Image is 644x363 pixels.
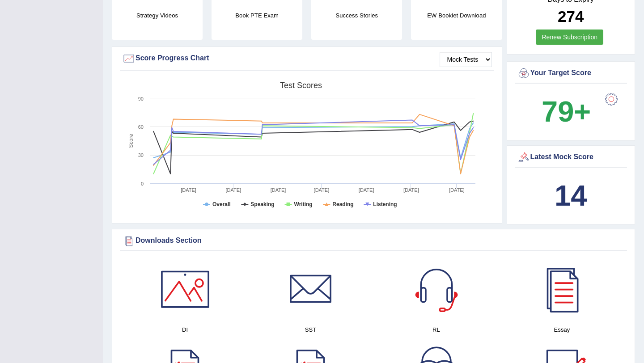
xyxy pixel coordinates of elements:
tspan: [DATE] [271,187,286,193]
a: Renew Subscription [536,30,603,45]
tspan: [DATE] [449,187,465,193]
h4: Success Stories [311,11,402,20]
div: Your Target Score [517,67,625,80]
h4: Strategy Videos [112,11,203,20]
tspan: [DATE] [359,187,374,193]
text: 60 [138,124,144,130]
div: Score Progress Chart [122,52,492,65]
tspan: Overall [212,201,231,207]
b: 14 [555,179,587,212]
h4: EW Booklet Download [411,11,502,20]
h4: RL [378,325,495,334]
tspan: Listening [373,201,397,207]
tspan: Score [128,134,134,148]
tspan: [DATE] [403,187,419,193]
tspan: Speaking [250,201,274,207]
div: Downloads Section [122,234,625,248]
h4: Essay [504,325,620,334]
tspan: [DATE] [181,187,196,193]
div: Latest Mock Score [517,151,625,164]
text: 0 [141,181,144,186]
b: 79+ [542,95,591,128]
h4: SST [252,325,369,334]
tspan: Test scores [280,81,322,90]
text: 30 [138,152,144,158]
h4: Book PTE Exam [212,11,302,20]
b: 274 [558,8,584,25]
h4: DI [127,325,243,334]
tspan: Reading [332,201,353,207]
tspan: Writing [294,201,313,207]
tspan: [DATE] [314,187,330,193]
text: 90 [138,96,144,101]
tspan: [DATE] [225,187,241,193]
